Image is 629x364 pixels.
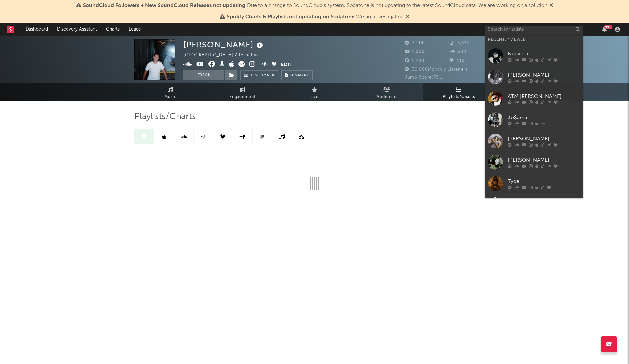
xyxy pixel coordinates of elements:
[377,93,397,101] span: Audience
[485,152,583,173] a: [PERSON_NAME]
[310,93,319,101] span: Live
[278,83,351,101] a: Live
[134,113,196,121] span: Playlists/Charts
[405,59,424,63] span: 1,200
[405,50,425,54] span: 1,000
[485,88,583,109] a: ATM [PERSON_NAME]
[183,51,266,59] div: [GEOGRAPHIC_DATA] | Alternative
[602,27,607,32] button: 99+
[281,61,293,69] button: Edit
[508,135,580,143] div: [PERSON_NAME]
[450,41,469,45] span: 3,334
[227,14,404,20] span: : We are investigating
[508,71,580,79] div: [PERSON_NAME]
[405,67,468,72] span: 30,866 Monthly Listeners
[405,75,442,80] span: Jump Score: 75.1
[83,3,547,8] span: : Due to a change to SoundCloud's system, Sodatone is not updating to the latest SoundCloud data....
[281,70,313,80] button: Summary
[508,114,580,121] div: 3o$ama
[508,177,580,185] div: Tyde
[290,74,309,77] span: Summary
[229,93,256,101] span: Engagement
[405,41,424,45] span: 7,114
[134,83,206,101] a: Music
[83,3,245,8] span: SoundCloud Followers + New SoundCloud Releases not updating
[21,23,52,36] a: Dashboard
[485,66,583,88] a: [PERSON_NAME]
[423,83,495,101] a: Playlists/Charts
[52,23,102,36] a: Discovery Assistant
[485,194,583,215] a: Pz'
[351,83,423,101] a: Audience
[485,45,583,66] a: Nueve Lio
[443,93,475,101] span: Playlists/Charts
[102,23,124,36] a: Charts
[485,130,583,152] a: [PERSON_NAME]
[508,156,580,164] div: [PERSON_NAME]
[227,14,354,20] span: Spotify Charts & Playlists not updating on Sodatone
[508,50,580,58] div: Nueve Lio
[250,72,275,80] span: Benchmark
[124,23,145,36] a: Leads
[485,173,583,194] a: Tyde
[488,36,580,44] div: Recently Viewed
[183,39,265,50] div: [PERSON_NAME]
[549,3,553,8] span: Dismiss
[183,70,224,80] button: Track
[485,109,583,130] a: 3o$ama
[240,70,278,80] a: Benchmark
[508,92,580,100] div: ATM [PERSON_NAME]
[450,59,465,63] span: 110
[406,14,410,20] span: Dismiss
[450,50,466,54] span: 608
[164,93,177,101] span: Music
[206,83,278,101] a: Engagement
[485,26,583,34] input: Search for artists
[604,25,612,29] div: 99 +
